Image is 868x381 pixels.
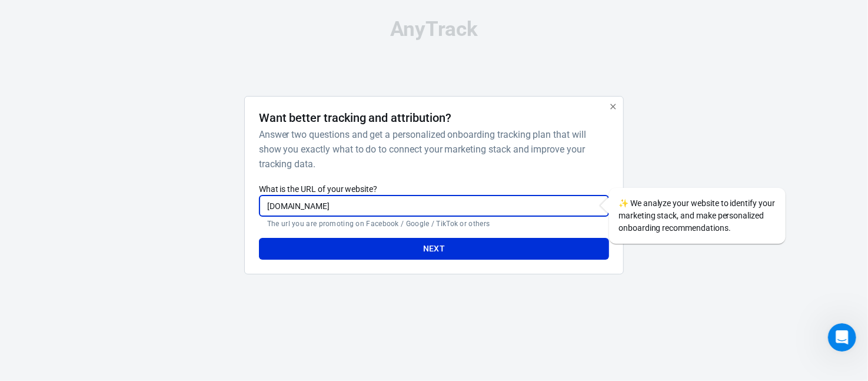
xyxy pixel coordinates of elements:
h6: Answer two questions and get a personalized onboarding tracking plan that will show you exactly w... [259,127,604,171]
div: We analyze your website to identify your marketing stack, and make personalized onboarding recomm... [609,188,786,244]
button: Next [259,238,609,260]
input: https://yourwebsite.com/landing-page [259,195,609,217]
div: AnyTrack [140,19,729,39]
iframe: Intercom live chat [828,323,856,352]
label: What is the URL of your website? [259,183,609,195]
p: The url you are promoting on Facebook / Google / TikTok or others [267,219,601,228]
h4: Want better tracking and attribution? [259,111,451,125]
span: sparkles [618,198,628,208]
